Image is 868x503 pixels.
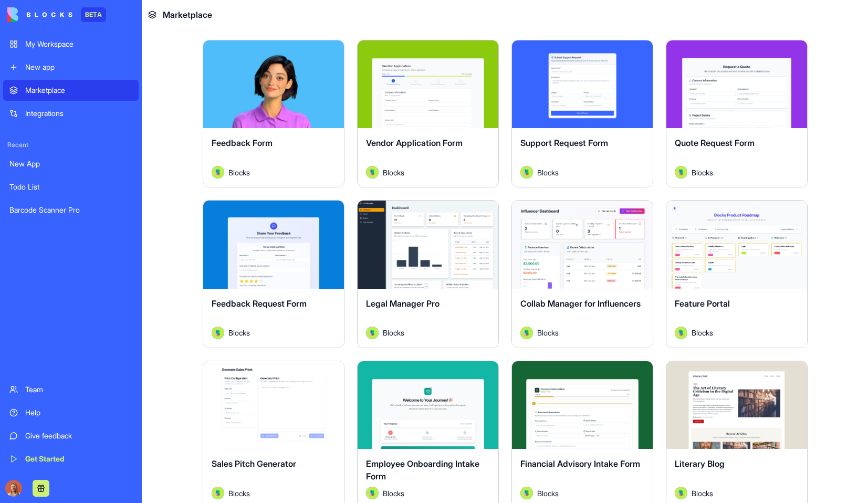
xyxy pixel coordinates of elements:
[5,480,22,497] img: Marina_gj5dtt.jpg
[3,425,139,446] a: Give feedback
[212,166,224,179] img: Avatar
[366,298,440,309] span: Legal Manager Pro
[25,384,132,395] div: Team
[25,108,132,119] div: Integrations
[3,80,139,101] a: Marketplace
[511,200,653,348] a: Collab Manager for InfluencersAvatarBlocks
[203,200,344,348] a: Feedback Request FormAvatarBlocks
[520,487,533,499] img: Avatar
[25,431,132,441] div: Give feedback
[520,297,644,327] div: Collab Manager for Influencers
[675,327,687,339] img: Avatar
[7,7,106,22] a: BETA
[357,40,499,188] a: Vendor Application FormAvatarBlocks
[3,57,139,78] a: New app
[366,137,490,166] div: Vendor Application Form
[383,488,404,499] span: Blocks
[537,488,559,499] span: Blocks
[228,167,250,178] span: Blocks
[212,487,224,499] img: Avatar
[675,457,799,487] div: Literary Blog
[520,138,608,148] span: Support Request Form
[212,138,273,148] span: Feedback Form
[520,457,644,487] div: Financial Advisory Intake Form
[25,407,132,418] div: Help
[537,327,559,338] span: Blocks
[520,458,640,469] span: Financial Advisory Intake Form
[203,40,344,188] a: Feedback FormAvatarBlocks
[9,159,132,169] div: New App
[212,457,336,487] div: Sales Pitch Generator
[3,103,139,124] a: Integrations
[675,297,799,327] div: Feature Portal
[366,166,379,179] img: Avatar
[692,327,713,338] span: Blocks
[675,137,799,166] div: Quote Request Form
[25,454,132,464] div: Get Started
[25,85,132,96] div: Marketplace
[366,297,490,327] div: Legal Manager Pro
[212,298,307,309] span: Feedback Request Form
[366,487,379,499] img: Avatar
[212,327,224,339] img: Avatar
[366,457,490,487] div: Employee Onboarding Intake Form
[383,167,404,178] span: Blocks
[228,488,250,499] span: Blocks
[3,176,139,197] a: Todo List
[212,137,336,166] div: Feedback Form
[357,200,499,348] a: Legal Manager ProAvatarBlocks
[520,298,641,309] span: Collab Manager for Influencers
[520,327,533,339] img: Avatar
[3,153,139,174] a: New App
[163,8,212,21] span: Marketplace
[25,39,132,49] div: My Workspace
[212,458,296,469] span: Sales Pitch Generator
[675,138,755,148] span: Quote Request Form
[383,327,404,338] span: Blocks
[3,200,139,221] a: Barcode Scanner Pro
[3,141,139,149] span: Recent
[366,327,379,339] img: Avatar
[675,298,730,309] span: Feature Portal
[675,166,687,179] img: Avatar
[3,379,139,400] a: Team
[666,40,808,188] a: Quote Request FormAvatarBlocks
[692,167,713,178] span: Blocks
[228,327,250,338] span: Blocks
[212,297,336,327] div: Feedback Request Form
[666,200,808,348] a: Feature PortalAvatarBlocks
[366,458,479,481] span: Employee Onboarding Intake Form
[511,40,653,188] a: Support Request FormAvatarBlocks
[537,167,559,178] span: Blocks
[520,166,533,179] img: Avatar
[3,34,139,55] a: My Workspace
[81,7,106,22] div: BETA
[3,402,139,423] a: Help
[3,448,139,469] a: Get Started
[675,487,687,499] img: Avatar
[25,62,132,72] div: New app
[692,488,713,499] span: Blocks
[520,137,644,166] div: Support Request Form
[9,205,132,215] div: Barcode Scanner Pro
[366,138,463,148] span: Vendor Application Form
[9,182,132,192] div: Todo List
[7,7,72,22] img: logo
[675,458,725,469] span: Literary Blog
